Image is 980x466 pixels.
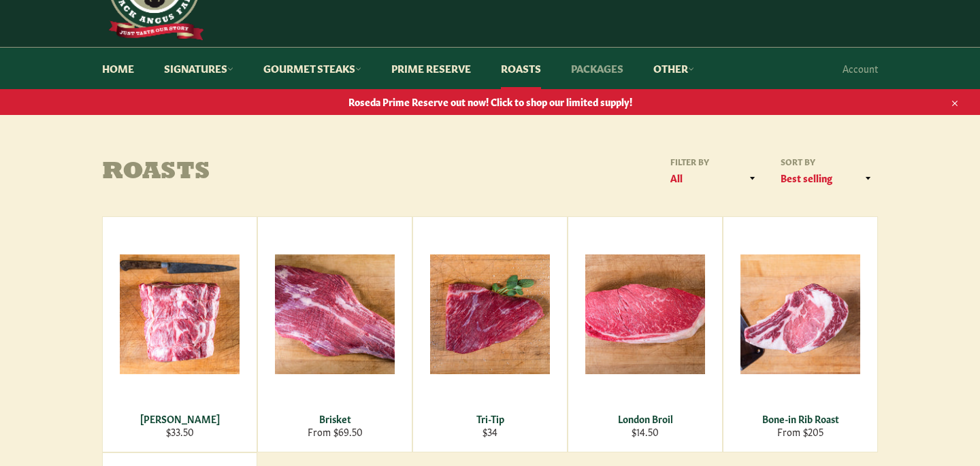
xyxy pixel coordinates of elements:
a: Gourmet Steaks [250,48,375,89]
a: London Broil London Broil $14.50 [568,216,723,452]
a: Packages [557,48,637,89]
a: Tri-Tip Tri-Tip $34 [412,216,568,452]
a: Account [836,48,885,88]
div: Tri-Tip [422,412,559,425]
img: Tri-Tip [430,254,550,374]
div: [PERSON_NAME] [112,412,248,425]
div: $33.50 [112,425,248,438]
img: Bone-in Rib Roast [740,254,860,374]
img: Chuck Roast [120,254,240,374]
img: Brisket [275,254,395,374]
div: Bone-in Rib Roast [732,412,869,425]
a: Brisket Brisket From $69.50 [257,216,412,452]
a: Other [640,48,708,89]
label: Filter by [666,156,762,167]
div: $34 [422,425,559,438]
a: Roasts [487,48,555,89]
img: London Broil [585,254,705,374]
a: Signatures [150,48,247,89]
div: From $69.50 [267,425,404,438]
div: London Broil [577,412,714,425]
a: Home [88,48,148,89]
div: Brisket [267,412,404,425]
a: Chuck Roast [PERSON_NAME] $33.50 [102,216,257,452]
a: Bone-in Rib Roast Bone-in Rib Roast From $205 [723,216,878,452]
h1: Roasts [102,159,490,186]
div: From $205 [732,425,869,438]
div: $14.50 [577,425,714,438]
label: Sort by [776,156,878,167]
a: Prime Reserve [378,48,485,89]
